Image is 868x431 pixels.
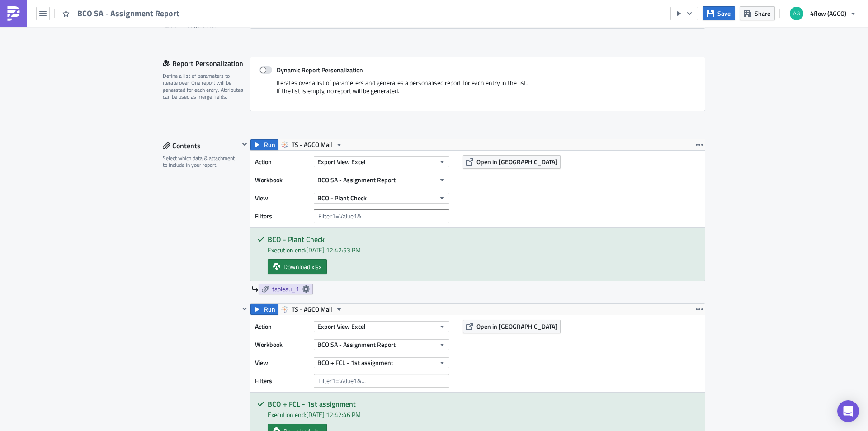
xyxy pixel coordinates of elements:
button: Share [740,6,775,20]
label: Workbook [255,338,309,351]
span: Export View Excel [317,322,366,331]
button: 4flow (AGCO) [784,4,861,24]
button: Run [250,304,278,315]
span: BCO - Plant Check [317,193,367,203]
span: BCO + FCL - 1st assignment [317,358,393,367]
strong: Dynamic Report Personalization [277,65,363,75]
button: Open in [GEOGRAPHIC_DATA] [463,155,561,169]
input: Filter1=Value1&... [314,374,449,388]
h5: BCO - Plant Check [268,236,698,243]
body: Rich Text Area. Press ALT-0 for help. [4,4,432,18]
button: Run [250,139,278,150]
label: View [255,356,309,369]
img: PushMetrics [6,6,21,21]
h5: BCO + FCL - 1st assignment [268,400,698,407]
button: BCO SA - Assignment Report [314,175,449,185]
span: Run [264,304,275,315]
label: Filters [255,374,309,388]
span: Open in [GEOGRAPHIC_DATA] [476,157,557,166]
span: BCO SA - Assignment Report [317,175,396,185]
div: Execution end: [DATE] 12:42:53 PM [268,245,698,255]
div: Iterates over a list of parameters and generates a personalised report for each entry in the list... [259,79,696,102]
button: Export View Excel [314,321,449,332]
p: BCO SA - Assignment Report [4,4,432,18]
button: Export View Excel [314,156,449,167]
div: Define a list of parameters to iterate over. One report will be generated for each entry. Attribu... [163,72,244,100]
div: Open Intercom Messenger [837,400,859,422]
span: TS - AGCO Mail [292,139,332,150]
button: Hide content [239,303,250,314]
a: tableau_1 [259,284,313,294]
span: Share [755,9,770,18]
img: Avatar [789,6,804,21]
span: tableau_1 [272,285,299,293]
button: BCO SA - Assignment Report [314,339,449,350]
button: Save [703,6,735,20]
label: View [255,191,309,205]
button: BCO - Plant Check [314,193,449,204]
div: Contents [163,139,239,152]
div: Report Personalization [163,57,250,70]
label: Filters [255,209,309,223]
button: BCO + FCL - 1st assignment [314,357,449,368]
label: Action [255,155,309,169]
span: Run [264,139,275,150]
span: 4flow (AGCO) [810,9,846,18]
span: Export View Excel [317,157,366,166]
div: Optionally, perform a condition check before generating and sending a report. Only if true, the r... [163,1,244,29]
div: Select which data & attachment to include in your report. [163,155,239,169]
label: Action [255,320,309,333]
span: Download xlsx [283,262,321,271]
button: TS - AGCO Mail [278,139,346,150]
div: Execution end: [DATE] 12:42:46 PM [268,410,698,419]
button: TS - AGCO Mail [278,304,346,315]
span: BCO SA - Assignment Report [317,340,396,349]
input: Filter1=Value1&... [314,209,449,223]
label: Workbook [255,173,309,187]
span: Save [717,9,731,18]
span: Open in [GEOGRAPHIC_DATA] [476,322,557,331]
span: TS - AGCO Mail [292,304,332,315]
span: BCO SA - Assignment Report [77,8,180,19]
a: Download xlsx [268,259,327,274]
button: Open in [GEOGRAPHIC_DATA] [463,320,561,333]
button: Hide content [239,139,250,150]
